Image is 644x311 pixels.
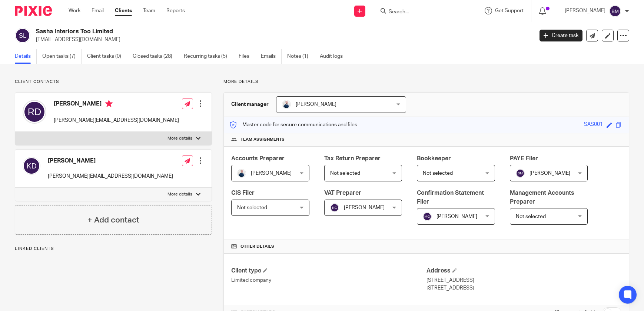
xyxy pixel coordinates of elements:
span: [PERSON_NAME] [530,171,570,176]
img: svg%3E [15,28,30,43]
img: svg%3E [516,169,525,178]
div: SAS001 [584,121,603,129]
p: Limited company [231,277,426,284]
a: Files [239,49,255,64]
span: [PERSON_NAME] [436,214,477,219]
img: MC_T&CO-3.jpg [282,100,291,109]
p: [STREET_ADDRESS] [426,284,621,292]
a: Closed tasks (28) [133,49,178,64]
img: svg%3E [609,5,621,17]
h4: Client type [231,267,426,275]
span: [PERSON_NAME] [296,102,336,107]
p: More details [167,136,192,141]
a: Create task [540,30,582,41]
span: Not selected [330,171,360,176]
a: Work [69,7,80,14]
img: svg%3E [423,212,432,221]
input: Search [388,9,455,16]
a: Email [92,7,104,14]
p: More details [167,191,192,197]
span: Not selected [423,171,453,176]
p: [PERSON_NAME][EMAIL_ADDRESS][DOMAIN_NAME] [54,117,179,124]
p: Master code for secure communications and files [229,121,357,128]
p: Client contacts [15,79,212,85]
a: Details [15,49,37,64]
a: Notes (1) [287,49,314,64]
p: [PERSON_NAME][EMAIL_ADDRESS][DOMAIN_NAME] [48,173,173,180]
span: Other details [240,244,274,250]
a: Team [143,7,155,14]
a: Client tasks (0) [87,49,127,64]
p: More details [223,79,629,85]
p: Linked clients [15,246,212,252]
h2: Sasha Interiors Too Limited [36,28,430,36]
span: Accounts Preparer [231,155,285,161]
span: Team assignments [240,137,285,143]
span: Bookkeeper [417,155,451,161]
a: Emails [261,49,282,64]
span: PAYE Filer [510,155,538,161]
a: Audit logs [320,49,348,64]
img: MC_T&CO-3.jpg [237,169,246,178]
img: svg%3E [23,157,40,175]
img: svg%3E [330,203,339,212]
h4: + Add contact [87,214,139,226]
p: [STREET_ADDRESS] [426,277,621,284]
span: Get Support [495,8,524,13]
a: Clients [115,7,132,14]
img: svg%3E [23,100,46,124]
span: [PERSON_NAME] [251,171,292,176]
span: CIS Filer [231,190,255,196]
h4: [PERSON_NAME] [48,157,173,165]
span: [PERSON_NAME] [344,205,385,210]
img: Pixie [15,6,52,16]
h4: [PERSON_NAME] [54,100,179,109]
a: Open tasks (7) [42,49,82,64]
span: Confirmation Statement Filer [417,190,484,204]
a: Reports [166,7,185,14]
span: VAT Preparer [324,190,361,196]
p: [EMAIL_ADDRESS][DOMAIN_NAME] [36,36,528,43]
span: Management Accounts Preparer [510,190,574,204]
h3: Client manager [231,101,269,108]
span: Not selected [516,214,546,219]
a: Recurring tasks (5) [184,49,233,64]
h4: Address [426,267,621,275]
span: Tax Return Preparer [324,155,381,161]
p: [PERSON_NAME] [565,7,605,14]
span: Not selected [237,205,267,210]
i: Primary [105,100,113,107]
